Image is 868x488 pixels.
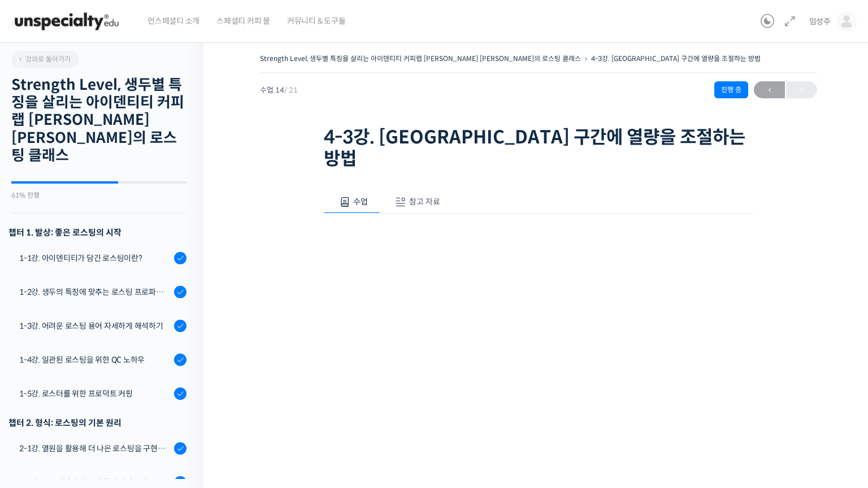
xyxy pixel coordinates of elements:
[353,197,368,207] span: 수업
[11,192,186,199] div: 61% 진행
[409,197,440,207] span: 참고 자료
[19,442,171,455] div: 2-1강. 열원을 활용해 더 나은 로스팅을 구현하는 방법
[591,54,761,63] a: 4-3강. [GEOGRAPHIC_DATA] 구간에 열량을 조절하는 방법
[714,81,748,98] div: 진행 중
[8,225,186,240] h3: 챕터 1. 발상: 좋은 로스팅의 시작
[8,415,186,430] div: 챕터 2. 형식: 로스팅의 기본 원리
[324,127,753,170] h1: 4-3강. [GEOGRAPHIC_DATA] 구간에 열량을 조절하는 방법
[284,85,298,95] span: / 21
[754,82,785,98] span: ←
[260,86,298,94] span: 수업 14
[11,76,186,164] h2: Strength Level, 생두별 특징을 살리는 아이덴티티 커피랩 [PERSON_NAME] [PERSON_NAME]의 로스팅 클래스
[19,252,171,264] div: 1-1강. 아이덴티티가 담긴 로스팅이란?
[11,51,79,68] a: 강의로 돌아가기
[754,81,785,98] a: ←이전
[809,16,831,27] span: 임성주
[19,286,171,298] div: 1-2강. 생두의 특징에 맞추는 로스팅 프로파일 'Stength Level'
[19,387,171,400] div: 1-5강. 로스터를 위한 프로덕트 커핑
[17,55,71,63] span: 강의로 돌아가기
[19,320,171,332] div: 1-3강. 어려운 로스팅 용어 자세하게 해석하기
[260,54,581,63] a: Strength Level, 생두별 특징을 살리는 아이덴티티 커피랩 [PERSON_NAME] [PERSON_NAME]의 로스팅 클래스
[19,354,171,366] div: 1-4강. 일관된 로스팅을 위한 QC 노하우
